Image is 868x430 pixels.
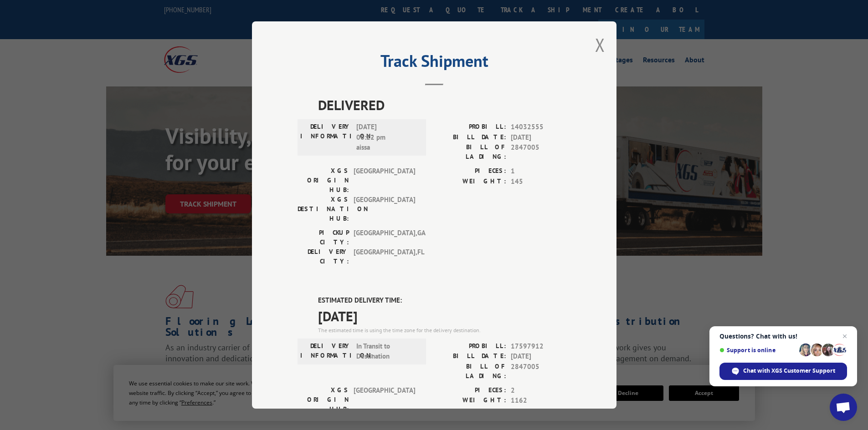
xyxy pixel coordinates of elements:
label: XGS ORIGIN HUB: [298,385,349,414]
span: [DATE] [318,306,571,326]
span: [GEOGRAPHIC_DATA] [354,385,415,414]
label: WEIGHT: [434,395,506,406]
span: 145 [511,177,571,187]
span: [GEOGRAPHIC_DATA] , FL [354,247,415,266]
label: BILL DATE: [434,351,506,362]
label: PROBILL: [434,122,506,132]
label: PROBILL: [434,341,506,352]
span: [DATE] [511,132,571,143]
span: [GEOGRAPHIC_DATA] , GA [354,228,415,247]
label: DELIVERY CITY: [298,247,349,266]
span: [DATE] [511,351,571,362]
span: DELIVERED [318,95,571,115]
label: PICKUP CITY: [298,228,349,247]
label: DELIVERY INFORMATION: [300,341,352,362]
span: Support is online [719,347,796,354]
label: WEIGHT: [434,177,506,187]
span: Close chat [839,331,850,342]
div: Open chat [830,394,857,421]
span: 2847005 [511,142,571,162]
label: XGS DESTINATION HUB: [298,195,349,223]
span: 17597912 [511,341,571,352]
label: ESTIMATED DELIVERY TIME: [318,295,571,306]
span: 1 [511,166,571,177]
span: Chat with XGS Customer Support [743,367,835,375]
span: [DATE] 06:22 pm aissa [356,122,418,153]
label: DELIVERY INFORMATION: [300,122,352,153]
label: BILL DATE: [434,132,506,143]
span: [GEOGRAPHIC_DATA] [354,166,415,195]
label: PIECES: [434,385,506,396]
span: [GEOGRAPHIC_DATA] [354,195,415,223]
span: In Transit to Destination [356,341,418,362]
button: Close modal [595,33,605,57]
div: The estimated time is using the time zone for the delivery destination. [318,326,571,334]
label: XGS ORIGIN HUB: [298,166,349,195]
div: Chat with XGS Customer Support [719,363,847,380]
span: 2 [511,385,571,396]
label: BILL OF LADING: [434,362,506,381]
span: Questions? Chat with us! [719,333,847,340]
span: 1162 [511,395,571,406]
label: PIECES: [434,166,506,177]
span: 14032555 [511,122,571,132]
label: BILL OF LADING: [434,142,506,162]
h2: Track Shipment [298,55,571,72]
span: 2847005 [511,362,571,381]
